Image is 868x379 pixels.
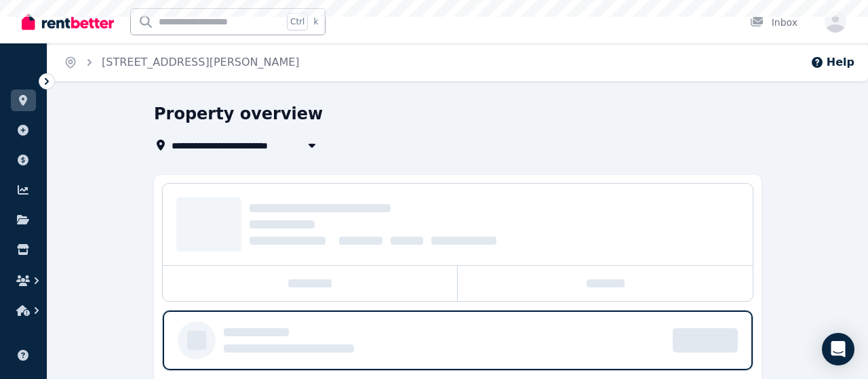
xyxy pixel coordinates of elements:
[154,103,323,125] h1: Property overview
[750,16,797,29] div: Inbox
[22,12,114,32] img: RentBetter
[47,43,316,81] nav: Breadcrumb
[287,13,308,31] span: Ctrl
[822,333,854,365] div: Open Intercom Messenger
[313,16,318,27] span: k
[810,54,854,71] button: Help
[102,56,300,68] a: [STREET_ADDRESS][PERSON_NAME]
